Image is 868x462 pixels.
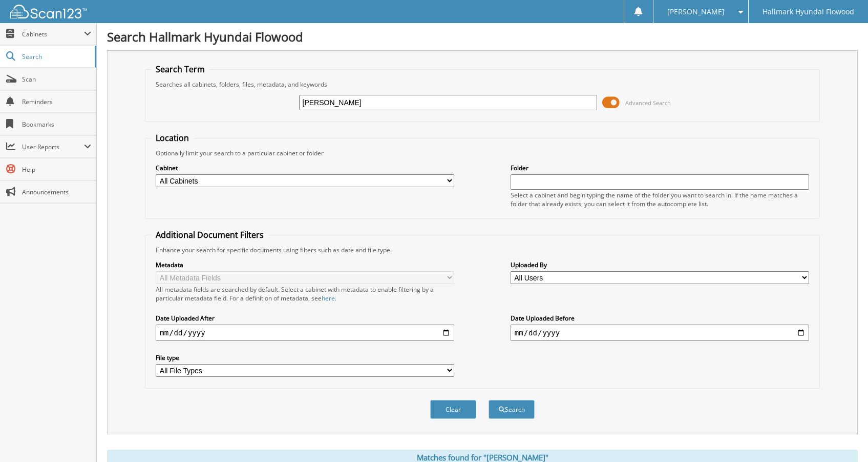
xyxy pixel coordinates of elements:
legend: Search Term [151,64,210,75]
div: All metadata fields are searched by default. Select a cabinet with metadata to enable filtering b... [156,285,454,303]
span: Announcements [22,188,91,196]
span: Search [22,52,90,61]
span: Reminders [22,97,91,106]
div: Select a cabinet and begin typing the name of the folder you want to search in. If the name match... [511,191,809,208]
a: here [322,294,335,303]
div: Optionally limit your search to a particular cabinet or folder [151,149,814,157]
label: Uploaded By [511,260,809,269]
label: Metadata [156,260,454,269]
div: Enhance your search for specific documents using filters such as date and file type. [151,246,814,254]
span: User Reports [22,143,84,151]
span: Help [22,165,91,174]
div: Searches all cabinets, folders, files, metadata, and keywords [151,80,814,89]
button: Clear [430,400,476,419]
label: File type [156,353,454,362]
input: start [156,325,454,341]
span: [PERSON_NAME] [667,9,725,15]
button: Search [489,400,535,419]
label: Cabinet [156,164,454,172]
span: Bookmarks [22,120,91,129]
label: Folder [511,164,809,172]
span: Scan [22,75,91,84]
img: scan123-logo-white.svg [10,5,87,18]
input: end [511,325,809,341]
label: Date Uploaded Before [511,314,809,323]
span: Hallmark Hyundai Flowood [763,9,854,15]
legend: Additional Document Filters [151,229,269,240]
legend: Location [151,132,194,144]
span: Cabinets [22,30,84,38]
h1: Search Hallmark Hyundai Flowood [107,28,858,45]
label: Date Uploaded After [156,314,454,323]
span: Advanced Search [625,99,671,107]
